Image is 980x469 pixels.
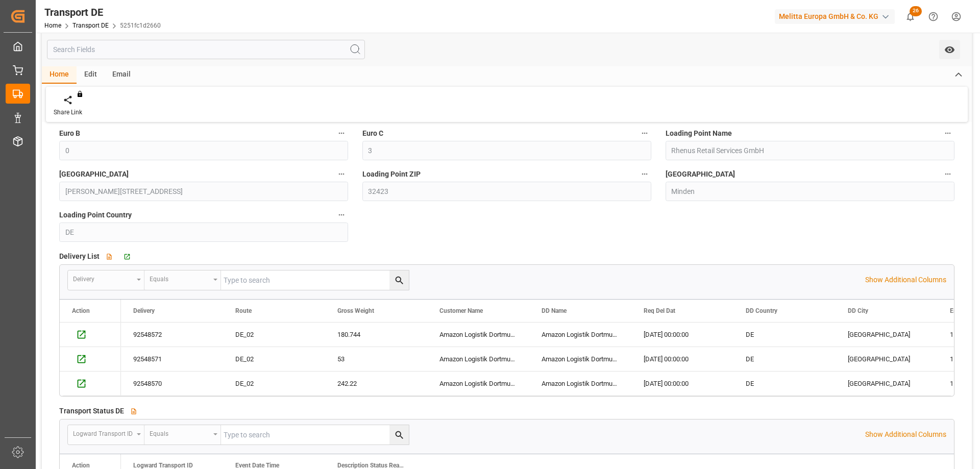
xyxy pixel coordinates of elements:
[666,169,735,180] span: [GEOGRAPHIC_DATA]
[60,347,121,372] div: Press SPACE to select this row.
[910,6,922,16] span: 26
[427,372,529,396] div: Amazon Logistik Dortmund GmbH
[73,272,133,284] div: Delivery
[335,167,348,181] button: [GEOGRAPHIC_DATA]
[733,372,836,396] div: DE
[144,425,221,445] button: open menu
[666,128,732,139] span: Loading Point Name
[529,323,631,347] div: Amazon Logistik Dortmund GmbH
[72,22,109,29] a: Transport DE
[427,323,529,347] div: Amazon Logistik Dortmund GmbH
[47,40,365,59] input: Search Fields
[439,307,483,314] span: Customer Name
[223,323,325,347] div: DE_02
[72,462,90,469] div: Action
[235,307,252,314] span: Route
[59,210,132,220] span: Loading Point Country
[337,307,374,314] span: Gross Weight
[389,270,409,290] button: search button
[337,462,406,469] span: Description Status Reason
[746,307,777,314] span: DD Country
[44,22,61,29] a: Home
[59,128,80,139] span: Euro B
[221,425,409,445] input: Type to search
[836,347,938,371] div: [GEOGRAPHIC_DATA]
[733,323,836,347] div: DE
[899,5,922,28] button: show 26 new notifications
[223,347,325,371] div: DE_02
[60,323,121,347] div: Press SPACE to select this row.
[235,462,279,469] span: Event Date Time
[941,167,954,181] button: [GEOGRAPHIC_DATA]
[60,372,121,396] div: Press SPACE to select this row.
[121,372,223,396] div: 92548570
[59,251,100,262] span: Delivery List
[848,307,868,314] span: DD City
[733,347,836,371] div: DE
[865,429,946,440] p: Show Additional Columns
[362,169,421,180] span: Loading Point ZIP
[638,167,651,181] button: Loading Point ZIP
[644,307,675,314] span: Req Del Dat
[42,66,77,84] div: Home
[325,323,427,347] div: 180.744
[59,406,124,416] span: Transport Status DE
[939,40,960,59] button: open menu
[529,347,631,371] div: Amazon Logistik Dortmund GmbH
[427,347,529,371] div: Amazon Logistik Dortmund GmbH
[77,66,105,84] div: Edit
[133,307,155,314] span: Delivery
[68,425,144,445] button: open menu
[836,323,938,347] div: [GEOGRAPHIC_DATA]
[865,275,946,285] p: Show Additional Columns
[631,347,733,371] div: [DATE] 00:00:00
[529,372,631,396] div: Amazon Logistik Dortmund GmbH
[121,323,223,347] div: 92548572
[775,7,899,26] button: Melitta Europa GmbH & Co. KG
[775,9,895,24] div: Melitta Europa GmbH & Co. KG
[72,307,90,314] div: Action
[73,427,133,438] div: Logward Transport ID
[68,270,144,290] button: open menu
[325,372,427,396] div: 242.22
[922,5,945,28] button: Help Center
[638,127,651,140] button: Euro C
[223,372,325,396] div: DE_02
[836,372,938,396] div: [GEOGRAPHIC_DATA]
[150,272,210,284] div: Equals
[325,347,427,371] div: 53
[221,270,409,290] input: Type to search
[631,372,733,396] div: [DATE] 00:00:00
[542,307,567,314] span: DD Name
[631,323,733,347] div: [DATE] 00:00:00
[105,66,138,84] div: Email
[144,270,221,290] button: open menu
[362,128,383,139] span: Euro C
[44,5,161,20] div: Transport DE
[121,347,223,371] div: 92548571
[59,169,129,180] span: [GEOGRAPHIC_DATA]
[941,127,954,140] button: Loading Point Name
[335,127,348,140] button: Euro B
[335,208,348,221] button: Loading Point Country
[150,427,210,438] div: Equals
[389,425,409,445] button: search button
[133,462,193,469] span: Logward Transport ID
